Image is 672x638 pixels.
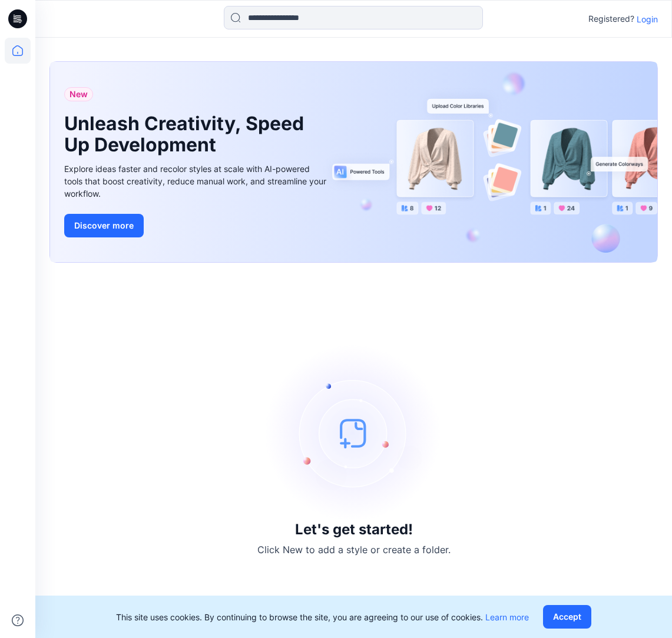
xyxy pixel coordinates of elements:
[69,87,88,101] span: New
[588,12,634,26] p: Registered?
[64,163,329,200] div: Explore ideas faster and recolor styles at scale with AI-powered tools that boost creativity, red...
[64,113,312,156] h1: Unleash Creativity, Speed Up Development
[64,214,144,237] button: Discover more
[543,605,591,629] button: Accept
[64,214,329,237] a: Discover more
[116,611,529,623] p: This site uses cookies. By continuing to browse the site, you are agreeing to our use of cookies.
[637,13,658,25] p: Login
[266,345,442,521] img: empty-state-image.svg
[295,521,413,538] h3: Let's get started!
[257,543,451,557] p: Click New to add a style or create a folder.
[485,612,529,622] a: Learn more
